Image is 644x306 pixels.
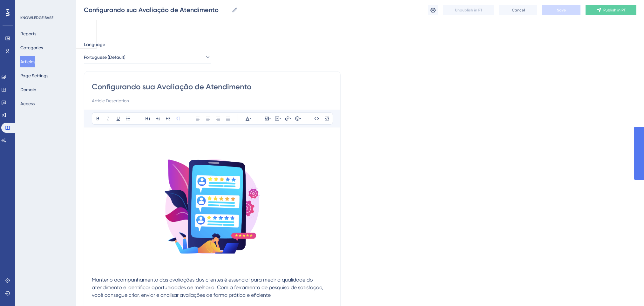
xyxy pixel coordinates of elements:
[92,277,325,298] span: Manter o acompanhamento das avaliações dos clientes é essencial para medir a qualidade do atendim...
[20,84,36,95] button: Domain
[84,41,105,48] span: Language
[603,8,626,13] span: Publish in PT
[84,53,125,61] span: Portuguese (Default)
[20,56,35,67] button: Articles
[20,70,48,81] button: Page Settings
[92,97,333,105] input: Article Description
[542,5,580,15] button: Save
[20,15,53,20] div: KNOWLEDGE BASE
[557,8,566,13] span: Save
[586,5,636,15] button: Publish in PT
[499,5,537,15] button: Cancel
[443,5,494,15] button: Unpublish in PT
[20,42,43,53] button: Categories
[20,28,36,39] button: Reports
[92,82,333,92] input: Article Title
[20,98,35,109] button: Access
[512,8,525,13] span: Cancel
[84,5,229,14] input: Article Name
[84,51,211,64] button: Portuguese (Default)
[455,8,482,13] span: Unpublish in PT
[617,281,636,300] iframe: UserGuiding AI Assistant Launcher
